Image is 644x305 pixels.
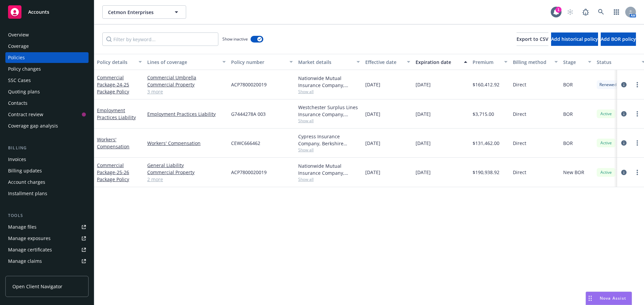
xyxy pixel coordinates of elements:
[473,169,499,176] span: $190,938.92
[97,107,136,121] a: Employment Practices Liability
[633,110,641,118] a: more
[413,54,470,70] button: Expiration date
[563,140,573,147] span: BOR
[147,81,226,88] a: Commercial Property
[298,133,360,147] div: Cypress Insurance Company, Berkshire Hathaway Homestate Companies (BHHC)
[594,5,608,19] a: Search
[8,177,45,187] div: Account charges
[517,36,548,42] span: Export to CSV
[551,36,598,42] span: Add historical policy
[147,162,226,169] a: General Liability
[555,7,561,13] div: 1
[8,165,42,176] div: Billing updates
[145,54,228,70] button: Lines of coverage
[298,118,360,124] span: Show all
[8,109,43,120] div: Contract review
[94,54,145,70] button: Policy details
[5,86,89,97] a: Quoting plans
[563,169,584,176] span: New BOR
[228,54,296,70] button: Policy number
[416,169,431,176] span: [DATE]
[8,86,40,97] div: Quoting plans
[510,54,560,70] button: Billing method
[365,169,380,176] span: [DATE]
[513,110,526,118] span: Direct
[620,139,628,147] a: circleInformation
[5,29,89,40] a: Overview
[365,59,403,66] div: Effective date
[8,121,58,131] div: Coverage gap analysis
[513,169,526,176] span: Direct
[5,145,89,151] div: Billing
[5,121,89,131] a: Coverage gap analysis
[5,233,89,244] span: Manage exposures
[5,52,89,63] a: Policies
[231,110,266,118] span: G7444278A 003
[8,64,41,74] div: Policy changes
[231,169,267,176] span: ACP7800020019
[5,244,89,255] a: Manage certificates
[473,110,494,118] span: $3,715.00
[231,140,260,147] span: CEWC666462
[470,54,510,70] button: Premium
[513,140,526,147] span: Direct
[97,162,129,182] a: Commercial Package
[102,32,218,46] input: Filter by keyword...
[147,59,218,66] div: Lines of coverage
[513,81,526,88] span: Direct
[5,154,89,165] a: Invoices
[5,212,89,219] div: Tools
[28,9,49,15] span: Accounts
[97,136,129,150] a: Workers' Compensation
[363,54,413,70] button: Effective date
[473,140,499,147] span: $131,462.00
[563,5,577,19] a: Start snowing
[298,147,360,153] span: Show all
[5,177,89,187] a: Account charges
[8,256,42,266] div: Manage claims
[5,98,89,108] a: Contacts
[5,222,89,232] a: Manage files
[5,3,89,21] a: Accounts
[416,81,431,88] span: [DATE]
[298,59,353,66] div: Market details
[8,41,29,52] div: Coverage
[563,81,573,88] span: BOR
[5,256,89,266] a: Manage claims
[147,176,226,183] a: 2 more
[5,64,89,74] a: Policy changes
[633,139,641,147] a: more
[108,9,166,16] span: Cetmon Enterprises
[365,110,380,118] span: [DATE]
[5,165,89,176] a: Billing updates
[610,5,623,19] a: Switch app
[8,244,52,255] div: Manage certificates
[599,82,616,88] span: Renewed
[601,36,636,42] span: Add BOR policy
[97,74,129,95] a: Commercial Package
[231,59,285,66] div: Policy number
[298,89,360,94] span: Show all
[8,29,29,40] div: Overview
[586,292,632,305] button: Nova Assist
[5,41,89,52] a: Coverage
[599,111,613,117] span: Active
[8,98,28,108] div: Contacts
[8,267,40,278] div: Manage BORs
[416,110,431,118] span: [DATE]
[12,283,62,290] span: Open Client Navigator
[296,54,363,70] button: Market details
[579,5,592,19] a: Report a Bug
[620,110,628,118] a: circleInformation
[147,74,226,81] a: Commercial Umbrella
[8,75,31,86] div: SSC Cases
[5,267,89,278] a: Manage BORs
[147,88,226,95] a: 3 more
[560,54,594,70] button: Stage
[597,59,638,66] div: Status
[222,36,248,42] span: Show inactive
[517,32,548,46] button: Export to CSV
[416,140,431,147] span: [DATE]
[601,32,636,46] button: Add BOR policy
[231,81,267,88] span: ACP7800020019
